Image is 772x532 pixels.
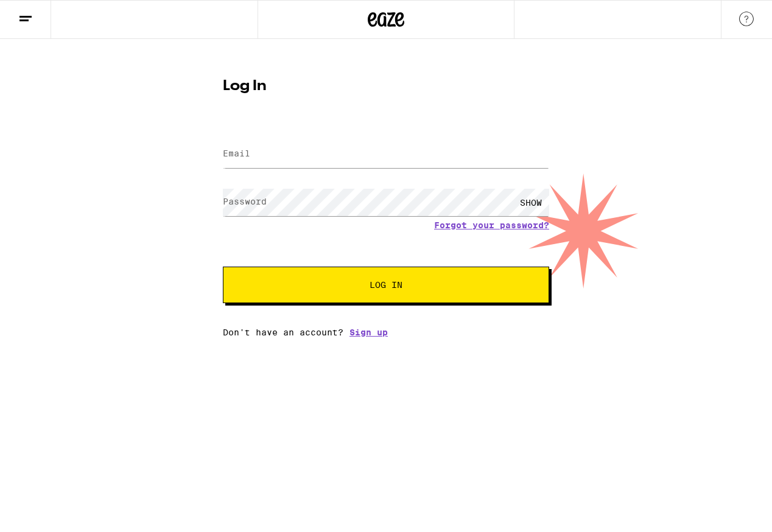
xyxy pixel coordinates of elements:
[223,149,250,158] label: Email
[370,281,402,289] span: Log In
[223,141,549,168] input: Email
[513,189,549,216] div: SHOW
[223,327,549,337] div: Don't have an account?
[434,220,549,230] a: Forgot your password?
[349,327,388,337] a: Sign up
[223,267,549,303] button: Log In
[223,79,549,94] h1: Log In
[223,197,267,206] label: Password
